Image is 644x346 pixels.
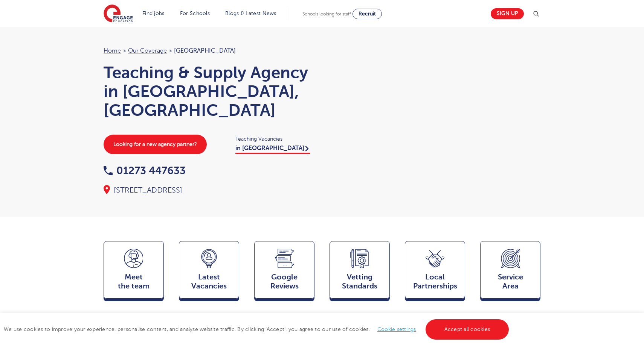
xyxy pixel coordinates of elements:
a: Cookie settings [377,326,416,332]
a: For Schools [180,11,210,16]
a: Recruit [353,9,382,19]
a: VettingStandards [330,241,390,302]
a: ServiceArea [480,241,540,302]
span: Latest Vacancies [183,273,235,291]
a: Meetthe team [104,241,164,302]
span: Service Area [484,273,536,291]
span: Vetting Standards [334,273,386,291]
a: Find jobs [142,11,165,16]
span: [GEOGRAPHIC_DATA] [174,47,236,54]
a: LatestVacancies [179,241,239,302]
span: Meet the team [108,273,160,291]
img: Engage Education [104,5,133,23]
span: Teaching Vacancies [235,135,314,143]
a: 01273 447633 [104,165,186,176]
a: GoogleReviews [254,241,314,302]
span: > [123,47,126,54]
span: Recruit [359,11,376,17]
a: Home [104,47,121,54]
span: We use cookies to improve your experience, personalise content, and analyse website traffic. By c... [4,326,511,332]
a: Sign up [491,8,524,19]
nav: breadcrumb [104,46,314,56]
a: Accept all cookies [426,319,509,340]
a: in [GEOGRAPHIC_DATA] [235,145,310,154]
a: Local Partnerships [405,241,465,302]
a: Our coverage [128,47,167,54]
a: Blogs & Latest News [225,11,276,16]
a: Looking for a new agency partner? [104,135,207,154]
span: Schools looking for staff [302,11,351,17]
span: Google Reviews [258,273,310,291]
div: [STREET_ADDRESS] [104,185,314,196]
h1: Teaching & Supply Agency in [GEOGRAPHIC_DATA], [GEOGRAPHIC_DATA] [104,63,314,120]
span: Local Partnerships [409,273,461,291]
span: > [169,47,172,54]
